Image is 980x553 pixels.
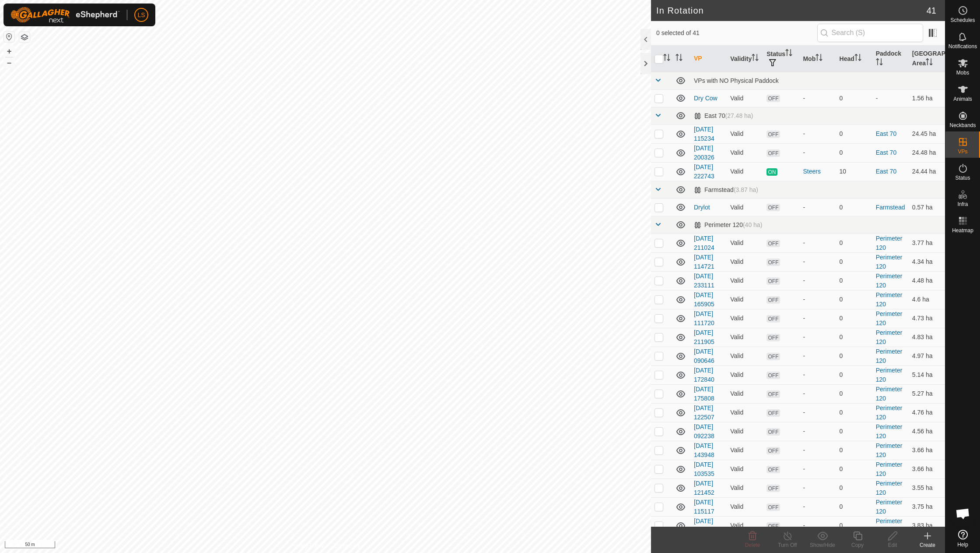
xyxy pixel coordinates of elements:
[803,295,832,304] div: -
[727,384,763,403] td: Valid
[675,55,682,62] p-sorticon: Activate to sort
[803,446,832,455] div: -
[909,479,945,497] td: 3.55 ha
[799,46,836,72] th: Mob
[725,112,753,119] span: (27.48 ha)
[803,408,832,417] div: -
[663,55,670,62] p-sorticon: Activate to sort
[694,204,710,211] a: Drylot
[694,442,714,458] a: [DATE] 143948
[876,499,903,515] a: Perimeter 120
[694,423,714,440] a: [DATE] 092238
[876,149,896,156] a: East 70
[872,46,909,72] th: Paddock
[836,252,872,271] td: 0
[909,347,945,365] td: 4.97 ha
[727,89,763,107] td: Valid
[803,203,832,212] div: -
[766,428,780,436] span: OFF
[952,228,973,233] span: Heatmap
[948,44,977,49] span: Notifications
[694,329,714,345] a: [DATE] 211905
[876,518,903,534] a: Perimeter 120
[745,542,760,548] span: Delete
[656,28,817,38] span: 0 selected of 41
[840,541,875,549] div: Copy
[694,499,714,515] a: [DATE] 115117
[803,257,832,266] div: -
[752,55,759,62] p-sorticon: Activate to sort
[694,145,714,161] a: [DATE] 200326
[910,541,945,549] div: Create
[766,390,780,398] span: OFF
[805,541,840,549] div: Show/Hide
[876,480,903,496] a: Perimeter 120
[766,372,780,379] span: OFF
[766,315,780,323] span: OFF
[10,7,120,23] img: Gallagher Logo
[803,167,832,176] div: Steers
[909,89,945,107] td: 1.56 ha
[926,60,933,67] p-sorticon: Activate to sort
[694,291,714,308] a: [DATE] 165905
[950,500,976,527] div: Open chat
[727,328,763,347] td: Valid
[945,526,980,551] a: Help
[727,46,763,72] th: Validity
[766,277,780,285] span: OFF
[694,273,714,289] a: [DATE] 233111
[836,422,872,441] td: 0
[766,131,780,138] span: OFF
[4,46,14,57] button: +
[727,441,763,460] td: Valid
[766,522,780,530] span: OFF
[727,290,763,309] td: Valid
[836,347,872,365] td: 0
[957,542,968,547] span: Help
[876,273,903,289] a: Perimeter 120
[909,497,945,516] td: 3.75 ha
[727,497,763,516] td: Valid
[876,386,903,402] a: Perimeter 120
[727,143,763,162] td: Valid
[876,404,903,421] a: Perimeter 120
[727,252,763,271] td: Valid
[727,516,763,535] td: Valid
[836,460,872,479] td: 0
[694,235,714,251] a: [DATE] 211024
[836,441,872,460] td: 0
[766,409,780,417] span: OFF
[803,464,832,474] div: -
[803,129,832,138] div: -
[727,460,763,479] td: Valid
[876,442,903,458] a: Perimeter 120
[694,126,714,142] a: [DATE] 115234
[836,497,872,516] td: 0
[766,447,780,454] span: OFF
[803,502,832,511] div: -
[766,259,780,266] span: OFF
[953,96,972,102] span: Animals
[803,427,832,436] div: -
[727,403,763,422] td: Valid
[803,370,832,379] div: -
[694,480,714,496] a: [DATE] 121452
[836,516,872,535] td: 0
[690,46,727,72] th: VP
[803,483,832,493] div: -
[909,460,945,479] td: 3.66 ha
[876,168,896,175] a: East 70
[836,309,872,328] td: 0
[909,162,945,181] td: 24.44 ha
[876,310,903,326] a: Perimeter 120
[694,518,714,534] a: [DATE] 184512
[909,199,945,216] td: 0.57 ha
[766,240,780,247] span: OFF
[909,234,945,252] td: 3.77 ha
[876,423,903,440] a: Perimeter 120
[815,55,822,62] p-sorticon: Activate to sort
[876,348,903,364] a: Perimeter 120
[909,124,945,143] td: 24.45 ha
[734,186,758,193] span: (3.87 ha)
[766,503,780,511] span: OFF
